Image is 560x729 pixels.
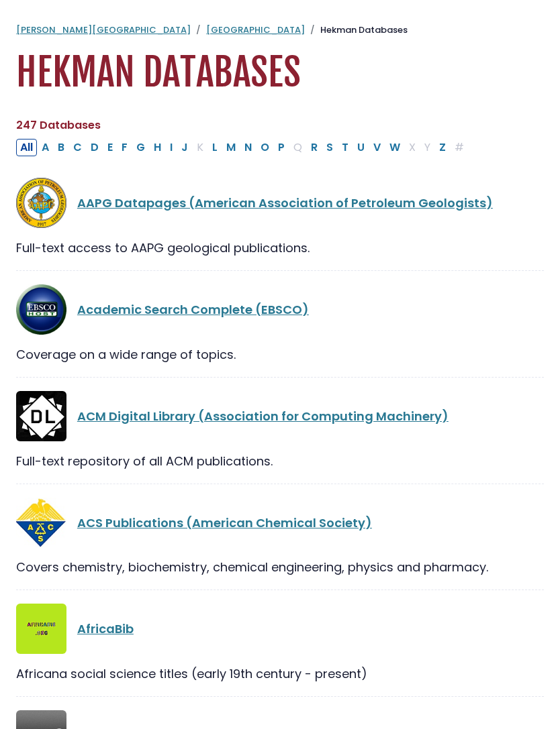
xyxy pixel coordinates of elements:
[118,139,132,156] button: Filter Results F
[166,139,177,156] button: Filter Results I
[16,139,37,156] button: All
[16,138,469,155] div: Alpha-list to filter by first letter of database name
[435,139,450,156] button: Filter Results Z
[77,194,493,211] a: AAPG Datapages (American Association of Petroleum Geologists)
[77,408,449,425] a: ACM Digital Library (Association for Computing Machinery)
[307,139,322,156] button: Filter Results R
[16,117,101,133] span: 247 Databases
[338,139,353,156] button: Filter Results T
[385,139,404,156] button: Filter Results W
[16,23,544,37] nav: breadcrumb
[353,139,369,156] button: Filter Results U
[274,139,289,156] button: Filter Results P
[38,139,53,156] button: Filter Results A
[16,50,544,95] h1: Hekman Databases
[54,139,68,156] button: Filter Results B
[77,301,309,318] a: Academic Search Complete (EBSCO)
[103,139,117,156] button: Filter Results E
[16,558,544,576] div: Covers chemistry, biochemistry, chemical engineering, physics and pharmacy.
[240,139,256,156] button: Filter Results N
[87,139,103,156] button: Filter Results D
[256,139,273,156] button: Filter Results O
[208,139,222,156] button: Filter Results L
[16,452,544,470] div: Full-text repository of all ACM publications.
[206,23,305,36] a: [GEOGRAPHIC_DATA]
[69,139,86,156] button: Filter Results C
[16,239,544,257] div: Full-text access to AAPG geological publications.
[77,620,134,637] a: AfricaBib
[177,139,192,156] button: Filter Results J
[322,139,337,156] button: Filter Results S
[16,665,544,683] div: Africana social science titles (early 19th century - present)
[222,139,240,156] button: Filter Results M
[16,345,544,363] div: Coverage on a wide range of topics.
[77,514,372,531] a: ACS Publications (American Chemical Society)
[369,139,385,156] button: Filter Results V
[16,23,191,36] a: [PERSON_NAME][GEOGRAPHIC_DATA]
[132,139,149,156] button: Filter Results G
[150,139,165,156] button: Filter Results H
[305,23,408,37] li: Hekman Databases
